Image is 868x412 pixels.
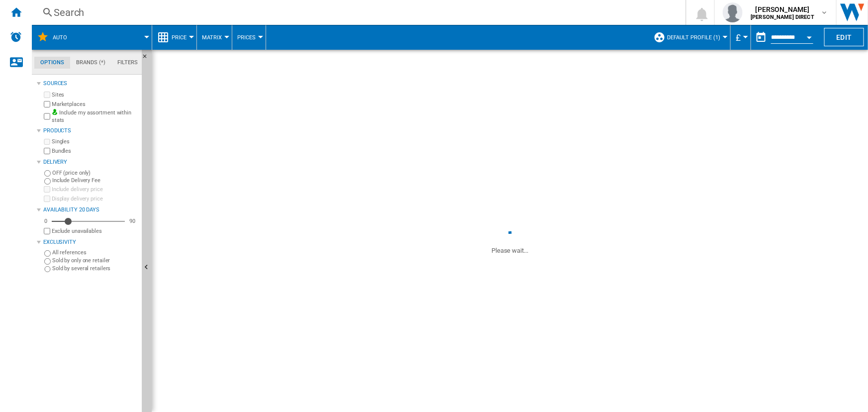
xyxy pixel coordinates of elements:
div: Search [54,5,660,19]
img: mysite-bg-18x18.png [52,109,58,115]
input: Sites [44,92,50,98]
label: Include delivery price [52,186,138,193]
input: OFF (price only) [44,170,51,177]
div: 90 [127,217,138,225]
button: Open calendar [800,27,818,45]
img: profile.jpg [723,2,743,22]
img: alerts-logo.svg [10,31,22,43]
md-tab-item: Options [34,57,70,69]
span: Matrix [202,34,222,41]
div: Delivery [43,158,138,166]
button: £ [736,25,746,50]
span: Price [172,34,187,41]
div: Availability 20 Days [43,206,138,214]
input: Sold by several retailers [44,266,51,273]
input: Marketplaces [44,101,50,107]
button: Prices [237,25,261,50]
div: Sources [43,80,138,88]
span: Default profile (1) [667,34,720,41]
div: 0 [42,217,50,225]
div: Products [43,127,138,135]
input: Include delivery price [44,186,50,193]
label: Sites [52,91,138,99]
md-tab-item: Brands (*) [70,57,111,69]
b: [PERSON_NAME] DIRECT [751,14,814,20]
button: Hide [142,50,154,68]
input: Sold by only one retailer [44,258,51,265]
div: Default profile (1) [654,25,725,50]
input: Include my assortment within stats [44,110,50,123]
div: Exclusivity [43,238,138,246]
label: Sold by only one retailer [52,257,138,264]
label: Display delivery price [52,195,138,203]
md-slider: Availability [52,216,125,226]
button: Default profile (1) [667,25,725,50]
input: Singles [44,139,50,145]
label: All references [52,249,138,256]
div: Price [157,25,192,50]
button: AUTO [53,25,77,50]
label: Sold by several retailers [52,265,138,272]
div: AUTO [37,25,147,50]
label: Bundles [52,147,138,155]
span: £ [736,32,741,43]
label: Singles [52,138,138,145]
button: Edit [824,28,864,46]
input: Display delivery price [44,228,50,234]
label: Include Delivery Fee [52,177,138,184]
label: OFF (price only) [52,169,138,177]
span: [PERSON_NAME] [751,4,814,14]
label: Include my assortment within stats [52,109,138,124]
input: Include Delivery Fee [44,178,51,185]
button: Matrix [202,25,227,50]
md-menu: Currency [731,25,751,50]
md-tab-item: Filters [111,57,144,69]
input: Bundles [44,148,50,154]
input: All references [44,250,51,257]
span: AUTO [53,34,67,41]
ng-transclude: Please wait... [491,247,528,254]
button: md-calendar [751,27,771,47]
span: Prices [237,34,256,41]
label: Exclude unavailables [52,227,138,235]
input: Display delivery price [44,196,50,202]
label: Marketplaces [52,101,138,108]
button: Price [172,25,192,50]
